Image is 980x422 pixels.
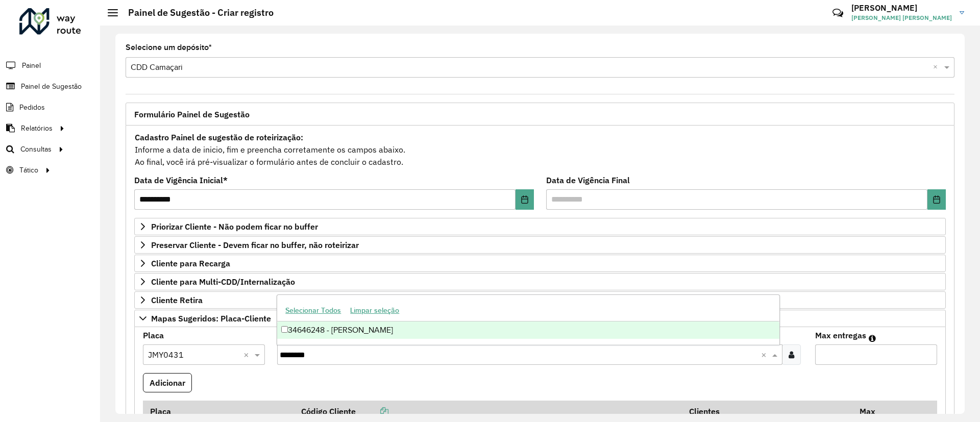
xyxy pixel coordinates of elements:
th: Max [853,401,894,422]
label: Data de Vigência Inicial [134,174,228,186]
span: Mapas Sugeridos: Placa-Cliente [151,314,271,322]
a: Priorizar Cliente - Não podem ficar no buffer [134,218,946,235]
span: Relatórios [21,123,53,134]
label: Max entregas [815,329,866,341]
em: Máximo de clientes que serão colocados na mesma rota com os clientes informados [869,334,876,342]
a: Copiar [356,406,388,416]
div: 34646248 - [PERSON_NAME] [277,321,779,339]
ng-dropdown-panel: Options list [277,294,779,345]
span: Tático [19,165,38,176]
a: Cliente para Multi-CDD/Internalização [134,273,946,290]
span: Preservar Cliente - Devem ficar no buffer, não roteirizar [151,241,359,249]
th: Clientes [682,401,853,422]
a: Cliente Retira [134,291,946,309]
button: Selecionar Todos [281,303,346,318]
strong: Cadastro Painel de sugestão de roteirização: [135,132,303,142]
h3: [PERSON_NAME] [851,3,952,13]
span: Cliente para Recarga [151,259,230,267]
span: [PERSON_NAME] [PERSON_NAME] [851,13,952,22]
span: Painel de Sugestão [21,81,82,92]
span: Painel [22,60,41,71]
div: Informe a data de inicio, fim e preencha corretamente os campos abaixo. Ao final, você irá pré-vi... [134,131,946,168]
span: Cliente para Multi-CDD/Internalização [151,278,295,286]
a: Preservar Cliente - Devem ficar no buffer, não roteirizar [134,236,946,254]
span: Clear all [243,349,252,361]
span: Consultas [20,144,52,155]
span: Priorizar Cliente - Não podem ficar no buffer [151,222,318,231]
label: Selecione um depósito [126,41,212,54]
span: Clear all [933,61,942,73]
label: Data de Vigência Final [546,174,630,186]
span: Pedidos [19,102,45,113]
button: Choose Date [516,189,534,210]
button: Adicionar [143,373,192,392]
a: Mapas Sugeridos: Placa-Cliente [134,310,946,327]
span: Formulário Painel de Sugestão [134,110,250,118]
h2: Painel de Sugestão - Criar registro [118,7,274,18]
a: Cliente para Recarga [134,255,946,272]
span: Cliente Retira [151,296,203,304]
th: Placa [143,401,295,422]
button: Choose Date [927,189,946,210]
span: Clear all [761,349,770,361]
button: Limpar seleção [346,303,404,318]
a: Contato Rápido [827,2,849,24]
th: Código Cliente [295,401,682,422]
label: Placa [143,329,164,341]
